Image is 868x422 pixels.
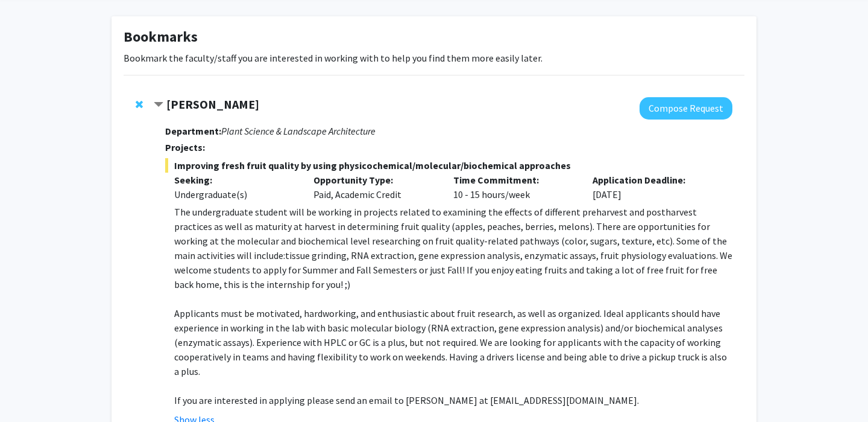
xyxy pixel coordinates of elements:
[174,187,296,202] div: Undergraduate(s)
[640,97,732,120] button: Compose Request to Macarena Farcuh Yuri
[136,100,143,109] span: Remove Macarena Farcuh Yuri from bookmarks
[124,51,744,65] p: Bookmark the faculty/staff you are interested in working with to help you find them more easily l...
[453,173,575,187] p: Time Commitment:
[304,173,444,202] div: Paid, Academic Credit
[444,173,584,202] div: 10 - 15 hours/week
[166,97,259,112] strong: [PERSON_NAME]
[593,173,714,187] p: Application Deadline:
[221,125,376,137] i: Plant Science & Landscape Architecture
[174,206,732,290] span: The undergraduate student will be working in projects related to examining the effects of differe...
[154,100,163,110] span: Contract Macarena Farcuh Yuri Bookmark
[9,368,51,413] iframe: Chat
[174,394,639,406] span: If you are interested in applying please send an email to [PERSON_NAME] at [EMAIL_ADDRESS][DOMAIN...
[313,173,435,187] p: Opportunity Type:
[174,173,296,187] p: Seeking:
[124,28,744,46] h1: Bookmarks
[174,307,727,377] span: Applicants must be motivated, hardworking, and enthusiastic about fruit research, as well as orga...
[165,125,221,137] strong: Department:
[165,141,205,153] strong: Projects:
[165,158,732,173] span: Improving fresh fruit quality by using physicochemical/molecular/biochemical approaches
[583,173,723,202] div: [DATE]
